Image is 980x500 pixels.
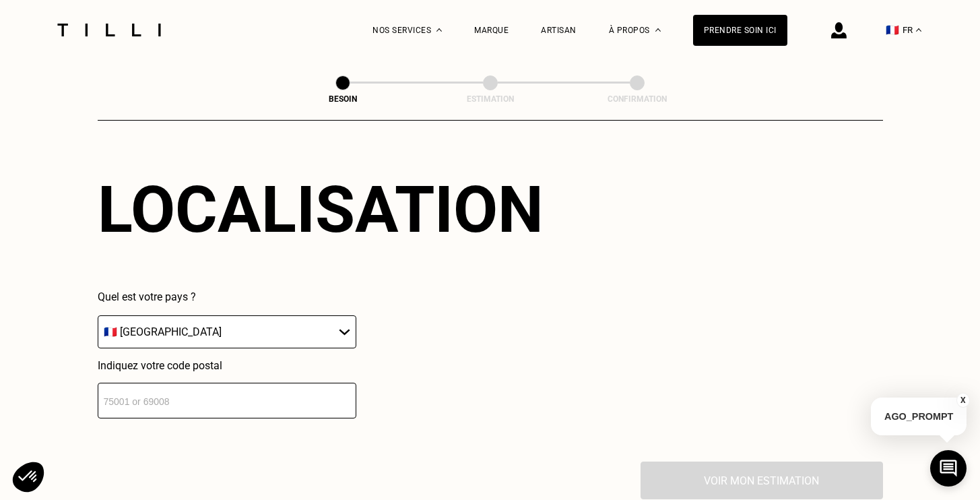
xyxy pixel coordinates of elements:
[693,15,787,46] a: Prendre soin ici
[886,24,899,36] span: 🇫🇷
[53,24,166,36] img: Logo du service de couturière Tilli
[275,94,410,104] div: Besoin
[98,290,356,303] p: Quel est votre pays ?
[98,359,356,372] p: Indiquez votre code postal
[541,26,577,35] a: Artisan
[436,28,442,32] img: Menu déroulant
[831,22,847,38] img: icône connexion
[474,26,509,35] a: Marque
[423,94,558,104] div: Estimation
[655,28,661,32] img: Menu déroulant à propos
[956,393,970,408] button: X
[916,28,921,32] img: menu déroulant
[98,383,356,418] input: 75001 or 69008
[871,398,967,435] p: AGO_PROMPT
[570,94,705,104] div: Confirmation
[98,172,544,247] div: Localisation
